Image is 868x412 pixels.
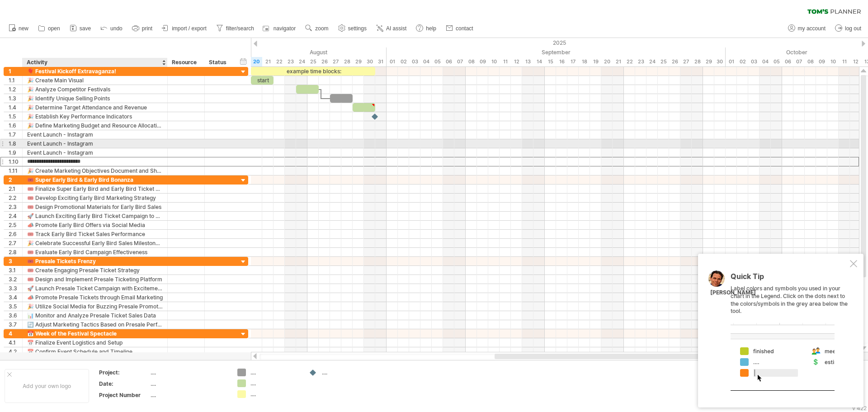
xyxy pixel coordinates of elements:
div: Friday, 26 September 2025 [669,57,680,66]
div: Wednesday, 27 August 2025 [330,57,341,66]
a: AI assist [374,23,409,34]
div: Saturday, 27 September 2025 [680,57,692,66]
div: 🎟️ Presale Tickets Frenzy [27,257,163,265]
span: settings [348,25,367,32]
a: save [67,23,94,34]
div: 3.1 [9,266,22,275]
div: Monday, 8 September 2025 [466,57,477,66]
div: 2.7 [9,239,22,247]
div: Monday, 29 September 2025 [703,57,714,66]
div: 1.11 [9,166,22,175]
div: Friday, 3 October 2025 [748,57,759,66]
div: Sunday, 24 August 2025 [296,57,307,66]
div: Status [209,58,229,67]
div: 1.1 [9,76,22,85]
div: Wednesday, 8 October 2025 [805,57,816,66]
a: log out [833,23,864,34]
div: 2.3 [9,203,22,211]
span: print [142,25,152,32]
span: navigator [274,25,296,32]
div: Monday, 22 September 2025 [624,57,635,66]
div: .... [322,369,371,376]
div: 🎟️ Track Early Bird Ticket Sales Performance [27,230,163,238]
div: Thursday, 4 September 2025 [420,57,432,66]
div: Project: [99,369,149,376]
div: Sunday, 21 September 2025 [613,57,624,66]
div: Sunday, 5 October 2025 [771,57,782,66]
div: Wednesday, 10 September 2025 [488,57,500,66]
a: undo [98,23,125,34]
div: .... [250,379,300,387]
div: 2.8 [9,248,22,256]
div: Thursday, 28 August 2025 [341,57,353,66]
div: Tuesday, 23 September 2025 [635,57,646,66]
div: 1.3 [9,94,22,103]
span: filter/search [226,25,254,32]
div: Friday, 5 September 2025 [432,57,443,66]
div: 🔄 Adjust Marketing Tactics Based on Presale Performance [27,320,163,329]
div: 📣 Promote Presale Tickets through Email Marketing [27,293,163,302]
div: 2.1 [9,185,22,193]
div: 4.1 [9,338,22,347]
div: 🎉 Establish Key Performance Indicators [27,112,163,121]
a: print [130,23,155,34]
div: 🎟️ Design Promotional Materials for Early Bird Sales [27,203,163,211]
span: import / export [172,25,207,32]
a: my account [786,23,828,34]
div: 1.10 [9,157,22,166]
div: 3 [9,257,22,265]
a: contact [443,23,476,34]
div: Tuesday, 16 September 2025 [556,57,567,66]
div: Sunday, 14 September 2025 [533,57,545,66]
div: Thursday, 9 October 2025 [816,57,827,66]
div: Sunday, 31 August 2025 [375,57,387,66]
div: Friday, 29 August 2025 [353,57,364,66]
div: 🎈 Festival Kickoff Extravaganza! [27,67,163,76]
div: .... [250,369,300,376]
div: Tuesday, 2 September 2025 [398,57,409,66]
div: Sunday, 28 September 2025 [692,57,703,66]
span: zoom [315,25,328,32]
div: Monday, 6 October 2025 [782,57,793,66]
div: 🎉 Celebrate Successful Early Bird Sales Milestones! [27,239,163,247]
div: 📅 Finalize Event Logistics and Setup [27,338,163,347]
div: Monday, 15 September 2025 [545,57,556,66]
div: Thursday, 25 September 2025 [658,57,669,66]
div: Add your own logo [5,369,89,403]
span: undo [110,25,123,32]
div: Tuesday, 9 September 2025 [477,57,488,66]
div: Wednesday, 20 August 2025 [251,57,262,66]
div: Saturday, 4 October 2025 [759,57,771,66]
div: Thursday, 2 October 2025 [737,57,748,66]
span: AI assist [386,25,406,32]
div: Sunday, 12 October 2025 [850,57,861,66]
div: 🎉 Create Marketing Objectives Document and Share with Stakeholders [27,166,163,175]
div: Saturday, 20 September 2025 [601,57,613,66]
div: 2 [9,175,22,184]
a: navigator [261,23,298,34]
div: 2.5 [9,221,22,229]
div: Saturday, 11 October 2025 [839,57,850,66]
div: 1.9 [9,148,22,157]
div: Friday, 12 September 2025 [511,57,522,66]
div: 2.6 [9,230,22,238]
div: 1.8 [9,139,22,148]
div: Event Launch - Instagram [27,148,163,157]
div: 🎟️ Finalize Super Early Bird and Early Bird Ticket Pricing [27,185,163,193]
div: .... [151,369,226,376]
div: [PERSON_NAME] [710,289,756,297]
div: Event Launch - Instagram [27,139,163,148]
div: Label colors and symbols you used in your chart in the Legend. Click on the dots next to the colo... [731,273,848,391]
div: Activity [27,58,162,67]
div: 🎉 Determine Target Attendance and Revenue [27,103,163,112]
span: contact [456,25,473,32]
div: 🎉 Create Main Visual [27,76,163,85]
div: .... [250,390,300,398]
div: 1.6 [9,121,22,130]
div: 4 [9,329,22,338]
div: 1.4 [9,103,22,112]
span: help [426,25,436,32]
div: 📅 Week of the Festival Spectacle [27,329,163,338]
div: Friday, 22 August 2025 [274,57,285,66]
a: help [414,23,439,34]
